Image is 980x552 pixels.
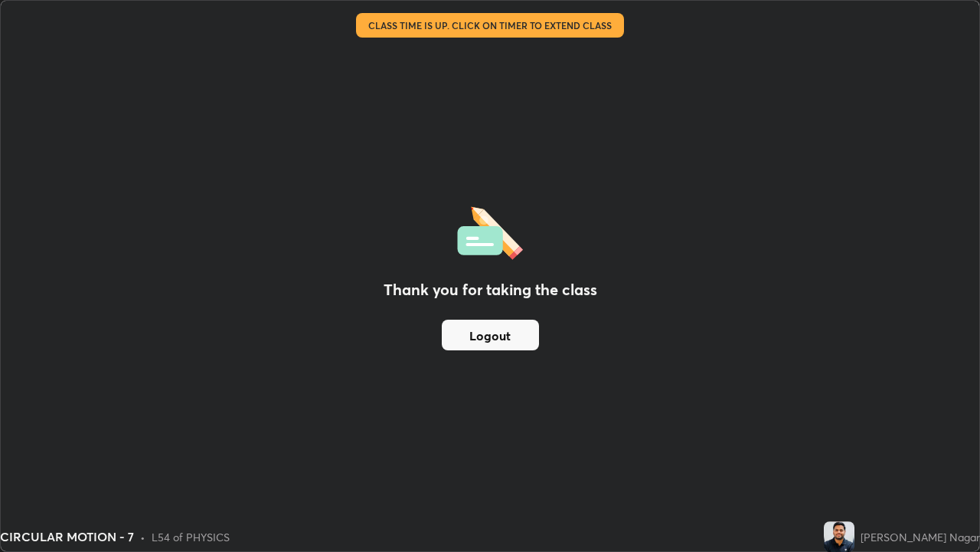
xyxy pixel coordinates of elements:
div: [PERSON_NAME] Nagar [861,529,980,545]
h2: Thank you for taking the class [384,278,597,301]
div: L54 of PHYSICS [152,529,230,545]
img: 9f4007268c7146d6abf57a08412929d2.jpg [824,521,854,552]
button: Logout [442,320,539,350]
img: offlineFeedback.1438e8b3.svg [457,202,523,260]
div: • [140,529,145,545]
